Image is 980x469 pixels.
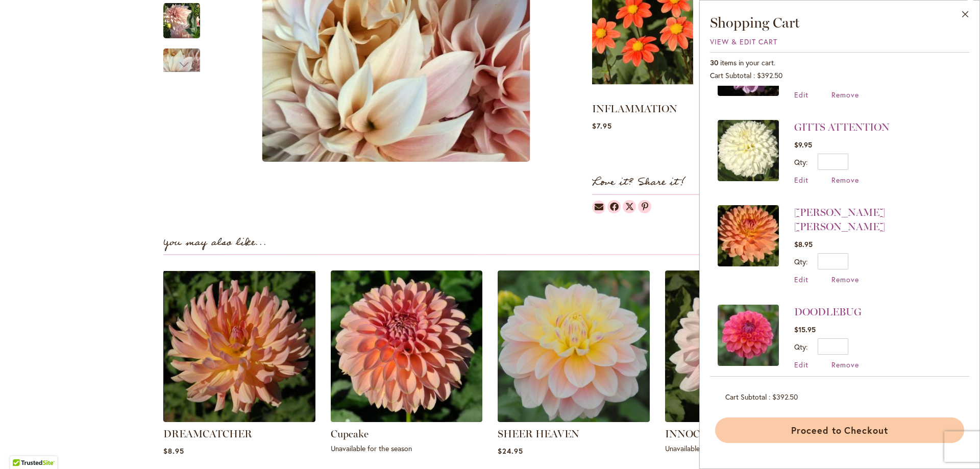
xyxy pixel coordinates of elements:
img: Dreamcatcher [163,270,315,423]
a: [PERSON_NAME] [PERSON_NAME] [794,206,885,233]
img: GABRIELLE MARIE [718,205,779,266]
a: DREAMCATCHER [163,428,252,440]
span: $8.95 [163,446,184,456]
a: Edit [794,275,808,284]
span: $9.95 [794,140,812,150]
a: Remove [831,175,859,185]
span: Cart Subtotal [710,70,751,80]
a: Cupcake [331,428,369,440]
img: INNOCENCE [665,270,817,423]
a: Edit [794,90,808,100]
img: Café Au Lait [163,2,200,39]
span: $392.50 [772,392,798,402]
a: INNOCENCE [665,428,728,440]
a: INNOCENCE [665,414,817,424]
a: DOODLEBUG [718,305,779,369]
span: $7.95 [592,121,612,131]
img: SHEER HEAVEN [498,270,650,423]
span: $15.95 [794,325,816,334]
button: Proceed to Checkout [715,417,964,443]
a: Remove [831,90,859,100]
a: View & Edit Cart [710,37,777,46]
a: GITTS ATTENTION [718,120,779,185]
iframe: Launch Accessibility Center [8,433,36,461]
a: Edit [794,175,808,185]
strong: Love it? Share it! [592,174,685,191]
a: INFLAMMATION [592,103,677,115]
a: GITTS ATTENTION [794,121,890,133]
a: GABRIELLE MARIE [718,205,779,284]
span: Cart Subtotal [725,392,767,402]
span: Shopping Cart [710,14,800,31]
img: GITTS ATTENTION [718,120,779,181]
label: Qty [794,157,807,167]
a: Dahlias on Pinterest [638,200,651,213]
label: Qty [794,257,807,266]
a: Dahlias on Facebook [607,200,621,213]
p: Unavailable for the season [665,443,817,453]
p: Unavailable for the season [331,443,483,453]
div: Café Au Lait [163,38,210,84]
div: Next [163,57,200,72]
a: Dreamcatcher [163,414,315,424]
a: SHEER HEAVEN [498,414,650,424]
strong: You may also like... [163,234,267,251]
label: Qty [794,342,807,352]
span: items in your cart. [720,58,775,67]
span: $24.95 [498,446,523,456]
img: Cupcake [331,270,483,423]
a: Remove [831,360,859,369]
a: Cupcake [331,414,483,424]
a: Remove [831,275,859,284]
a: Edit [794,360,808,369]
a: SHEER HEAVEN [498,428,579,440]
a: DOODLEBUG [794,306,862,318]
a: Dahlias on Twitter [623,200,636,213]
img: DOODLEBUG [718,305,779,366]
span: $8.95 [794,239,813,249]
span: $392.50 [757,70,782,80]
span: 30 [710,58,718,67]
